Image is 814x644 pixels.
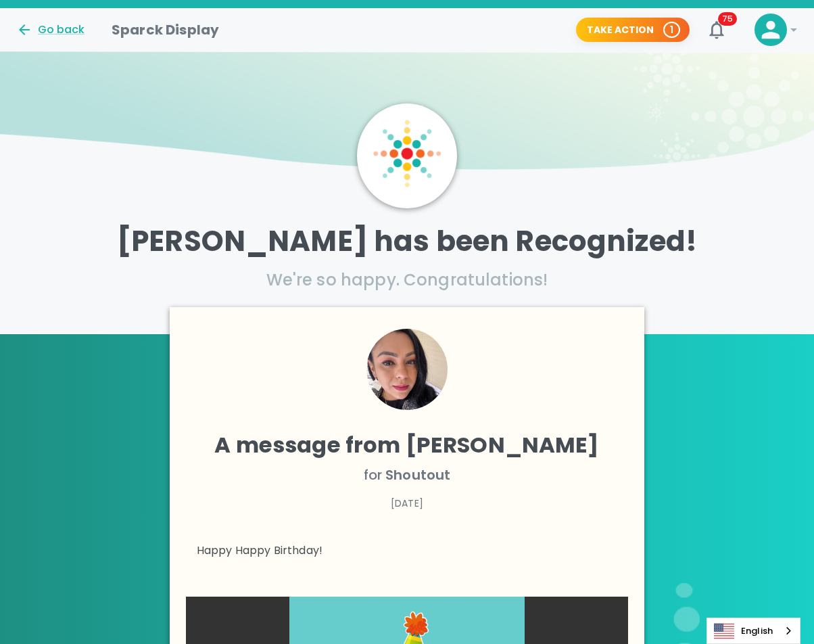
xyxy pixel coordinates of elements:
img: Picture of Carina Fernandez [366,329,448,410]
p: 1 [670,23,673,37]
button: Take Action 1 [576,18,690,43]
h4: A message from [PERSON_NAME] [197,432,617,459]
img: Sparck logo [373,120,441,187]
aside: Language selected: English [707,618,800,644]
a: English [707,618,800,643]
p: for [197,464,617,486]
button: Go back [16,22,85,38]
span: 75 [718,12,737,26]
button: 75 [700,14,733,46]
span: Shoutout [385,465,450,484]
p: Happy Happy Birthday! [197,543,617,559]
div: Language [707,618,800,644]
h1: Sparck Display [112,19,219,41]
p: [DATE] [197,497,617,510]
